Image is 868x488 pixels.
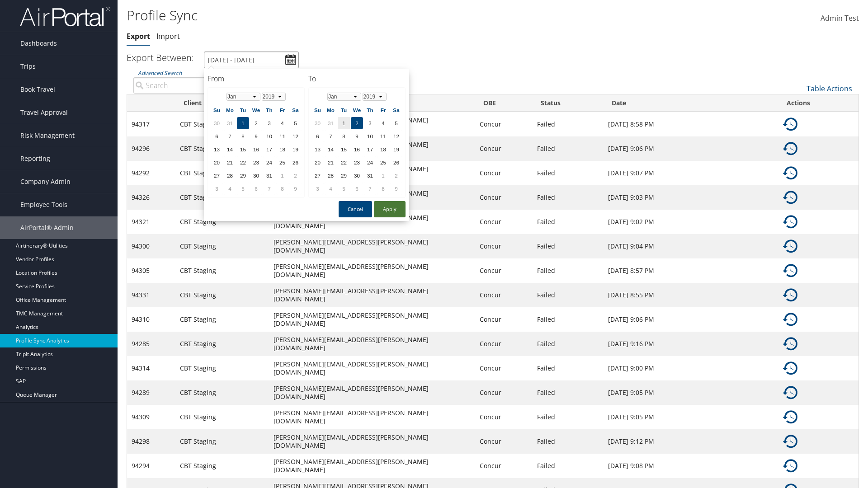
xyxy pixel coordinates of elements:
[364,130,376,142] td: 10
[211,130,223,142] td: 6
[250,117,262,129] td: 2
[276,104,288,116] th: Fr
[250,169,262,182] td: 30
[783,166,797,180] img: ta-history.png
[533,258,604,283] td: Failed
[237,156,249,169] td: 22
[377,130,389,142] td: 11
[475,94,533,112] th: OBE: activate to sort column ascending
[604,234,778,258] td: [DATE] 9:04 PM
[20,32,57,55] span: Dashboards
[175,210,269,234] td: CBT Staging
[475,210,533,234] td: Concur
[783,241,797,250] a: Details
[783,459,797,473] img: ta-history.png
[175,356,269,380] td: CBT Staging
[127,161,175,185] td: 94292
[325,104,337,116] th: Mo
[475,136,533,161] td: Concur
[783,385,797,400] img: ta-history.png
[390,183,402,195] td: 9
[224,117,236,129] td: 31
[783,388,797,396] a: Details
[475,332,533,356] td: Concur
[364,169,376,182] td: 31
[325,183,337,195] td: 4
[778,94,859,112] th: Actions
[127,112,175,136] td: 94317
[211,183,223,195] td: 3
[364,117,376,129] td: 3
[311,169,324,182] td: 27
[269,405,475,429] td: [PERSON_NAME][EMAIL_ADDRESS][PERSON_NAME][DOMAIN_NAME]
[783,434,797,449] img: ta-history.png
[20,55,36,78] span: Trips
[351,183,363,195] td: 6
[604,112,778,136] td: [DATE] 8:58 PM
[211,156,223,169] td: 20
[783,288,797,302] img: ta-history.png
[263,183,275,195] td: 7
[374,201,406,217] button: Apply
[377,156,389,169] td: 25
[175,332,269,356] td: CBT Staging
[224,130,236,142] td: 7
[250,156,262,169] td: 23
[604,454,778,478] td: [DATE] 9:08 PM
[533,429,604,454] td: Failed
[604,161,778,185] td: [DATE] 9:07 PM
[783,337,797,351] img: ta-history.png
[289,130,302,142] td: 12
[250,104,262,116] th: We
[364,104,376,116] th: Th
[783,363,797,372] a: Details
[475,185,533,210] td: Concur
[338,169,350,182] td: 29
[127,429,175,454] td: 94298
[289,117,302,129] td: 5
[237,183,249,195] td: 5
[237,169,249,182] td: 29
[475,405,533,429] td: Concur
[211,143,223,155] td: 13
[533,94,604,112] th: Status: activate to sort column ascending
[533,210,604,234] td: Failed
[263,143,275,155] td: 17
[533,283,604,307] td: Failed
[250,130,262,142] td: 9
[269,429,475,454] td: [PERSON_NAME][EMAIL_ADDRESS][PERSON_NAME][DOMAIN_NAME]
[475,429,533,454] td: Concur
[308,74,406,84] h4: To
[351,104,363,116] th: We
[783,119,797,128] a: Details
[325,156,337,169] td: 21
[377,104,389,116] th: Fr
[475,307,533,332] td: Concur
[289,169,302,182] td: 2
[276,117,288,129] td: 4
[351,156,363,169] td: 23
[604,405,778,429] td: [DATE] 9:05 PM
[783,141,797,156] img: ta-history.png
[224,143,236,155] td: 14
[127,405,175,429] td: 94309
[351,169,363,182] td: 30
[604,258,778,283] td: [DATE] 8:57 PM
[325,117,337,129] td: 31
[604,380,778,405] td: [DATE] 9:05 PM
[250,143,262,155] td: 16
[390,156,402,169] td: 26
[175,405,269,429] td: CBT Staging
[175,380,269,405] td: CBT Staging
[364,156,376,169] td: 24
[390,104,402,116] th: Sa
[289,183,302,195] td: 9
[175,94,269,112] th: Client: activate to sort column ascending
[175,307,269,332] td: CBT Staging
[211,104,223,116] th: Su
[783,190,797,205] img: ta-history.png
[276,183,288,195] td: 8
[276,143,288,155] td: 18
[175,283,269,307] td: CBT Staging
[127,52,194,64] h3: Export Between:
